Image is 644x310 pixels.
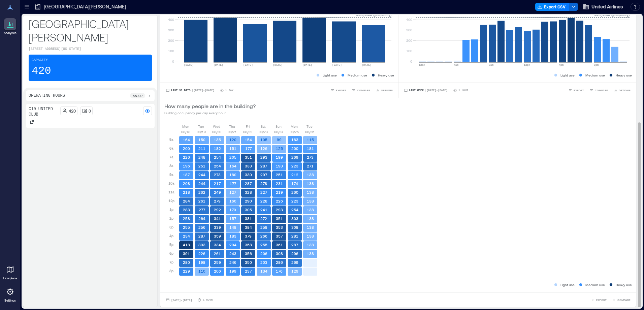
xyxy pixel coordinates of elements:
text: 150 [198,137,205,142]
button: COMPARE [588,87,609,94]
text: 341 [214,216,221,221]
text: 138 [307,251,314,256]
span: [DATE] - [DATE] [171,299,192,302]
p: Settings [4,299,16,303]
p: 6a [169,146,173,151]
p: Sun [276,124,282,129]
text: 281 [291,234,298,238]
text: 261 [214,251,221,256]
text: 99 [277,137,282,142]
text: 229 [183,269,190,273]
button: EXPORT [329,87,348,94]
text: 160 [229,199,236,203]
text: 198 [198,260,205,265]
text: 262 [198,190,205,194]
text: 234 [183,234,190,238]
text: [DATE] [362,63,372,66]
p: [GEOGRAPHIC_DATA][PERSON_NAME] [44,3,126,10]
text: 249 [214,190,221,194]
text: 350 [245,260,252,265]
text: 244 [198,173,205,177]
text: 391 [183,251,190,256]
span: COMPARE [617,298,631,302]
text: [DATE] [214,63,223,66]
text: 219 [276,190,283,194]
text: 199 [229,269,236,273]
text: 283 [183,208,190,212]
text: 333 [245,164,252,168]
p: 08/25 [290,129,299,134]
p: Medium use [585,282,605,287]
span: COMPARE [357,88,370,92]
button: Export CSV [535,3,570,11]
button: [DATE]-[DATE] [164,297,193,303]
p: 9a [169,172,173,177]
text: 138 [307,173,314,177]
p: 11a [168,189,174,195]
p: 08/22 [243,129,252,134]
text: 379 [245,234,252,238]
p: Heavy use [378,72,394,78]
text: 170 [229,208,236,212]
p: Capacity [32,58,48,63]
text: 227 [260,190,267,194]
text: 351 [276,216,283,221]
text: 244 [198,181,205,186]
p: 1 Day [225,88,233,92]
text: 260 [291,190,298,194]
button: OPTIONS [612,87,632,94]
p: How many people are in the building? [164,102,256,110]
text: 254 [291,208,298,212]
tspan: 300 [406,28,412,32]
text: 356 [245,251,252,256]
text: 296 [291,251,298,256]
p: 420 [32,64,51,78]
text: 174 [291,181,298,186]
text: [DATE] [243,63,253,66]
p: 7a [169,154,173,160]
text: 303 [291,216,298,221]
p: Tue [198,124,204,129]
text: 256 [198,225,205,229]
text: 200 [183,146,190,151]
p: Floorplans [3,276,17,280]
text: 259 [214,260,221,265]
p: 420 [69,108,76,114]
p: Light use [560,72,575,78]
text: 138 [307,199,314,203]
text: 278 [260,181,267,186]
text: 258 [260,225,267,229]
text: 187 [183,173,190,177]
text: [DATE] [302,63,312,66]
text: 127 [229,190,236,194]
text: 243 [229,251,236,256]
text: 351 [245,155,252,159]
text: 138 [307,234,314,238]
span: United Airlines [591,3,623,10]
text: 138 [307,190,314,194]
text: 293 [276,208,283,212]
p: 12p [168,198,174,204]
tspan: 400 [406,18,412,22]
button: EXPORT [567,87,585,94]
p: Building occupancy per day every hour [164,110,256,116]
p: 6p [169,251,173,256]
text: 125 [276,146,283,151]
text: 290 [245,199,252,203]
p: Heavy use [616,72,632,78]
button: Last Week |[DATE]-[DATE] [402,87,449,94]
p: Fri [246,124,250,129]
p: 1 Hour [458,88,468,92]
p: Light use [560,282,575,287]
a: Analytics [2,16,19,37]
text: 287 [260,164,267,168]
tspan: 0 [410,59,412,63]
text: 138 [307,216,314,221]
p: 08/23 [259,129,268,134]
text: 138 [307,181,314,186]
text: 359 [214,234,221,238]
text: 110 [198,269,205,273]
p: Wed [213,124,220,129]
span: EXPORT [596,298,607,302]
p: 08/19 [197,129,206,134]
